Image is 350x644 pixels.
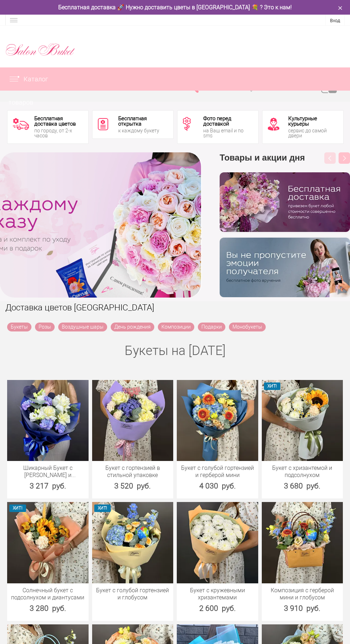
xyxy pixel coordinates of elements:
img: Букет с кружевными хризантемами [177,502,258,583]
a: Букет с хризантемой и подсолнухом [265,465,340,479]
span: ХИТ! [9,504,26,512]
div: Бесплатная доставка цветов [34,116,83,127]
a: Букет с кружевными хризантемами [180,587,255,601]
div: 3 280 руб. [7,603,89,614]
img: v9wy31nijnvkfycrkduev4dhgt9psb7e.png.webp [220,238,350,297]
button: Next [339,152,350,164]
a: День рождения [111,323,154,331]
div: Культурные курьеры [288,116,338,127]
a: Подарки [198,323,225,331]
img: hpaj04joss48rwypv6hbykmvk1dj7zyr.png.webp [220,172,350,232]
a: Шикарный Букет с [PERSON_NAME] и [PERSON_NAME] [11,465,85,479]
img: Букет с голубой гортензией и глобусом [92,502,174,583]
div: 3 680 руб. [262,481,343,491]
a: Монобукеты [229,323,266,331]
img: Композиция с герберой мини и глобусом [262,502,343,583]
a: Букеты [7,323,31,331]
img: Шикарный Букет с Розами и Синими Диантусами [7,380,89,461]
img: Букет с голубой гортензией и герберой мини [177,380,258,461]
a: Букеты на [DATE] [125,343,226,358]
div: Бесплатная открытка [118,116,168,127]
img: Букет с гортензией в стильной упаковке [92,380,174,461]
a: Букет с гортензией в стильной упаковке [96,465,170,479]
a: Вход [330,18,340,23]
div: 4 030 руб. [177,481,258,491]
a: Букет с голубой гортензией и герберой мини [180,465,255,479]
span: ХИТ! [94,504,111,512]
div: 2 600 руб. [177,603,258,614]
div: 3 520 руб. [92,481,174,491]
div: по городу, от 2-х часов [34,128,83,138]
img: Цветы Нижний Новгород [5,42,75,57]
div: сервис до самой двери [288,128,338,138]
a: Композиция с герберой мини и глобусом [265,587,340,601]
h3: Товары и акции дня [214,152,350,172]
span: ХИТ! [264,382,281,390]
a: Композиции [158,323,194,331]
a: Розы [35,323,55,331]
a: Солнечный букет с подсолнухом и диантусами [11,587,85,601]
a: Воздушные шары [58,323,107,331]
div: Фото перед доставкой [203,116,253,127]
a: Букет с голубой гортензией и глобусом [96,587,170,601]
img: Букет с хризантемой и подсолнухом [262,380,343,461]
img: Солнечный букет с подсолнухом и диантусами [7,502,89,583]
div: 3 910 руб. [262,603,343,614]
div: 3 217 руб. [7,481,89,491]
div: на Ваш email и по sms [203,128,253,138]
div: к каждому букету [118,128,168,133]
h1: Доставка цветов [GEOGRAPHIC_DATA] [5,301,345,314]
